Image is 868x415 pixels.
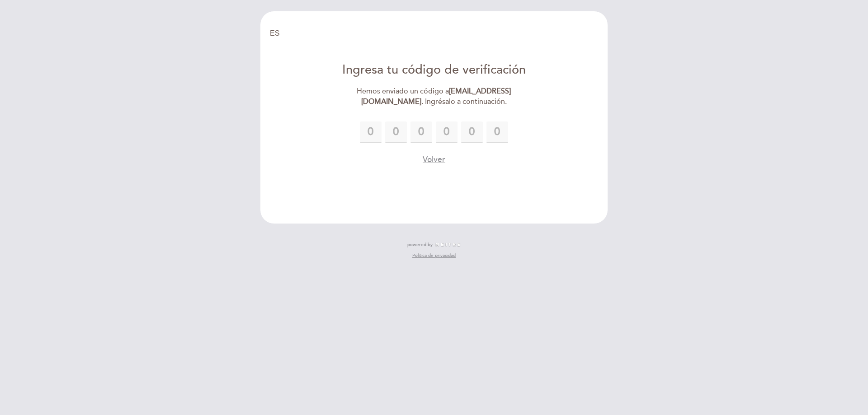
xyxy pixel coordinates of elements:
a: Política de privacidad [412,252,456,259]
button: Volver [423,154,445,165]
strong: [EMAIL_ADDRESS][DOMAIN_NAME] [361,87,511,106]
img: MEITRE [435,242,461,247]
div: Ingresa tu código de verificación [330,61,538,79]
input: 0 [461,121,483,143]
input: 0 [436,121,458,143]
a: powered by [407,242,461,248]
span: powered by [407,242,433,248]
input: 0 [486,121,508,143]
input: 0 [410,121,432,143]
input: 0 [360,121,382,143]
input: 0 [385,121,407,143]
div: Hemos enviado un código a . Ingrésalo a continuación. [330,86,538,107]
